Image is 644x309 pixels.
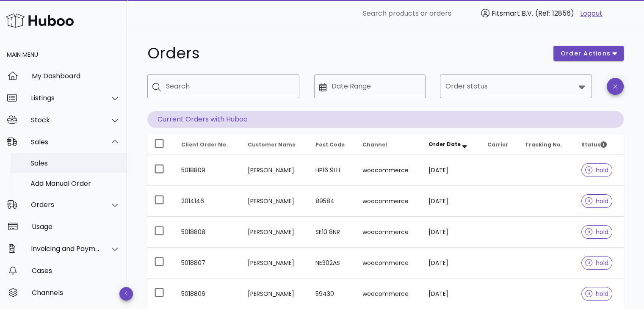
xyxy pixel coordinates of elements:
[560,49,611,58] span: order actions
[422,186,481,217] td: [DATE]
[525,141,562,148] span: Tracking No.
[248,141,296,148] span: Customer Name
[356,248,422,279] td: woocommerce
[309,186,356,217] td: 89584
[422,248,481,279] td: [DATE]
[428,141,461,148] span: Order Date
[32,289,120,297] div: Channels
[241,217,309,248] td: [PERSON_NAME]
[174,186,241,217] td: 2014146
[315,141,345,148] span: Post Code
[241,186,309,217] td: [PERSON_NAME]
[30,179,120,188] div: Add Manual Order
[309,155,356,186] td: HP16 9LH
[241,135,309,155] th: Customer Name
[309,217,356,248] td: SE10 8NR
[481,135,518,155] th: Carrier
[440,74,592,98] div: Order status
[585,229,609,235] span: hold
[487,141,508,148] span: Carrier
[422,217,481,248] td: [DATE]
[575,135,624,155] th: Status
[174,155,241,186] td: 5018809
[31,201,100,209] div: Orders
[30,159,120,167] div: Sales
[174,135,241,155] th: Client Order No.
[585,260,609,266] span: hold
[31,94,100,102] div: Listings
[518,135,574,155] th: Tracking No.
[585,167,609,173] span: hold
[309,135,356,155] th: Post Code
[181,141,228,148] span: Client Order No.
[422,155,481,186] td: [DATE]
[585,198,609,204] span: hold
[31,138,100,146] div: Sales
[581,141,607,148] span: Status
[174,248,241,279] td: 5018807
[492,8,533,18] span: Fitsmart B.V.
[356,155,422,186] td: woocommerce
[6,11,74,30] img: Huboo Logo
[32,223,120,231] div: Usage
[31,116,100,124] div: Stock
[585,291,609,297] span: hold
[147,111,624,128] p: Current Orders with Huboo
[580,8,603,19] a: Logout
[32,267,120,275] div: Cases
[356,186,422,217] td: woocommerce
[422,135,481,155] th: Order Date: Sorted descending. Activate to remove sorting.
[309,248,356,279] td: NE302AS
[553,46,624,61] button: order actions
[362,141,387,148] span: Channel
[241,248,309,279] td: [PERSON_NAME]
[535,8,574,18] span: (Ref: 12856)
[32,72,120,80] div: My Dashboard
[147,46,543,61] h1: Orders
[356,217,422,248] td: woocommerce
[241,155,309,186] td: [PERSON_NAME]
[356,135,422,155] th: Channel
[174,217,241,248] td: 5018808
[31,245,100,253] div: Invoicing and Payments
